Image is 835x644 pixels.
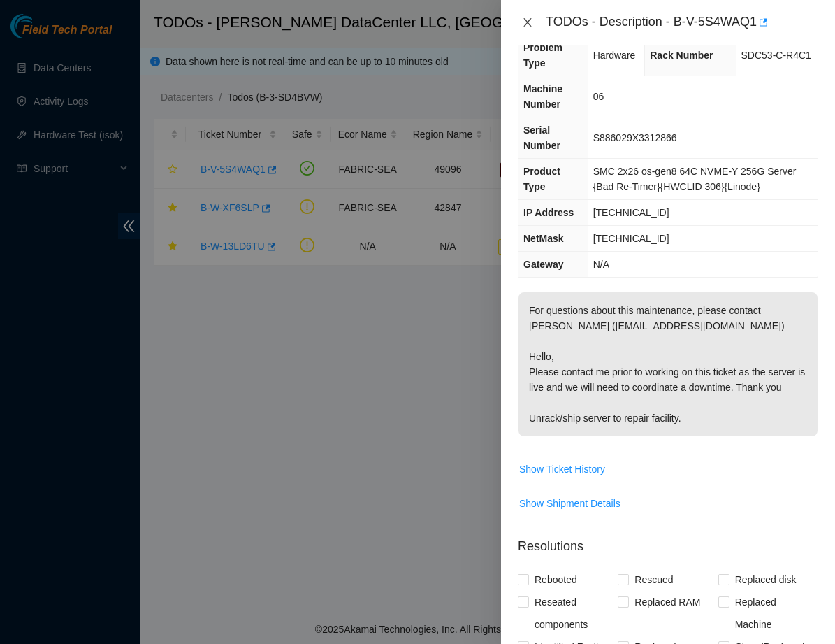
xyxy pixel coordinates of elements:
span: Replaced disk [729,568,802,591]
span: Replaced Machine [729,591,818,636]
span: Rescued [629,568,678,591]
span: Hardware [593,50,636,61]
span: Show Shipment Details [519,496,620,511]
span: Replaced RAM [629,591,706,613]
span: SDC53-C-R4C1 [741,50,811,61]
span: IP Address [523,207,574,218]
div: TODOs - Description - B-V-5S4WAQ1 [546,11,818,34]
span: close [522,17,533,28]
span: Machine Number [523,83,562,110]
span: 06 [593,91,604,102]
p: For questions about this maintenance, please contact [PERSON_NAME] ([EMAIL_ADDRESS][DOMAIN_NAME])... [518,292,818,436]
span: Rack Number [650,50,713,61]
span: N/A [593,259,609,270]
span: Serial Number [523,124,560,151]
span: [TECHNICAL_ID] [593,207,669,218]
span: Show Ticket History [519,461,605,477]
span: S886029X3312866 [593,132,677,143]
span: [TECHNICAL_ID] [593,233,669,244]
span: SMC 2x26 os-gen8 64C NVME-Y 256G Server {Bad Re-Timer}{HWCLID 306}{Linode} [593,166,797,192]
span: Reseated components [529,591,618,636]
span: Rebooted [529,568,583,591]
span: Gateway [523,259,564,270]
p: Resolutions [518,526,818,556]
span: Product Type [523,166,560,192]
button: Show Shipment Details [518,492,621,515]
button: Show Ticket History [518,458,606,480]
span: NetMask [523,233,564,244]
button: Close [518,16,537,29]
